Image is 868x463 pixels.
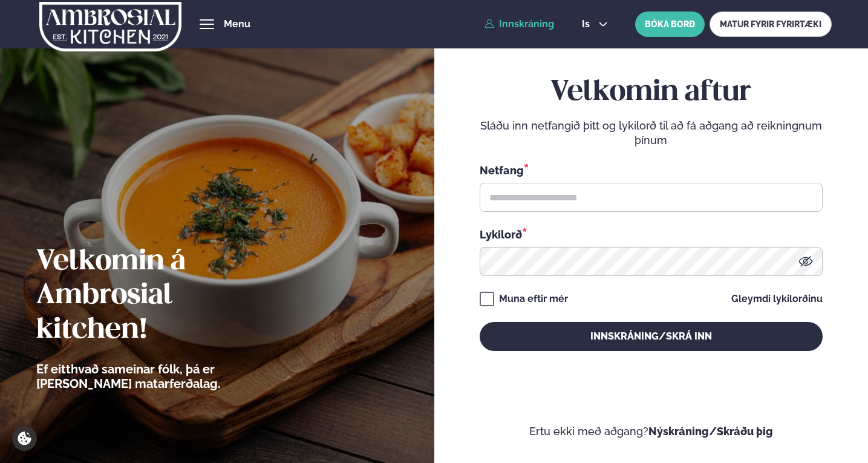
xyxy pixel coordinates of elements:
[480,76,823,110] h2: Velkomin aftur
[582,19,593,29] span: is
[39,2,183,51] img: logo
[480,226,823,242] div: Lykilorð
[485,19,554,30] a: Innskráning
[710,11,832,37] a: MATUR FYRIR FYRIRTÆKI
[648,425,773,438] a: Nýskráning/Skráðu þig
[480,162,823,178] div: Netfang
[12,426,37,451] a: Cookie settings
[480,322,823,351] button: Innskráning/Skrá inn
[572,19,618,29] button: is
[635,11,705,37] button: BÓKA BORÐ
[480,119,823,148] p: Sláðu inn netfangið þitt og lykilorð til að fá aðgang að reikningnum þínum
[731,294,823,304] a: Gleymdi lykilorðinu
[470,424,832,439] p: Ertu ekki með aðgang?
[36,245,287,347] h2: Velkomin á Ambrosial kitchen!
[200,17,214,31] button: hamburger
[36,362,287,391] p: Ef eitthvað sameinar fólk, þá er [PERSON_NAME] matarferðalag.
